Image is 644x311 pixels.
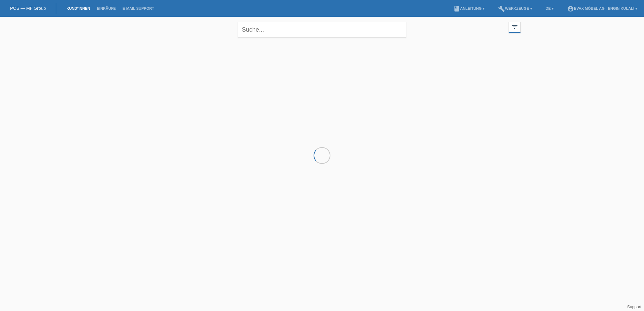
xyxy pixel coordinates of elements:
a: buildWerkzeuge ▾ [495,6,536,10]
a: E-Mail Support [119,6,158,10]
a: DE ▾ [542,6,557,10]
i: account_circle [567,5,574,12]
input: Suche... [238,22,406,38]
i: build [498,5,505,12]
a: bookAnleitung ▾ [450,6,488,10]
i: filter_list [511,23,518,31]
a: Einkäufe [93,6,119,10]
a: Support [627,305,641,309]
a: Kund*innen [63,6,93,10]
a: account_circleEVAX Möbel AG - Engin Kulali ▾ [564,6,641,10]
i: book [453,5,460,12]
a: POS — MF Group [10,6,46,11]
